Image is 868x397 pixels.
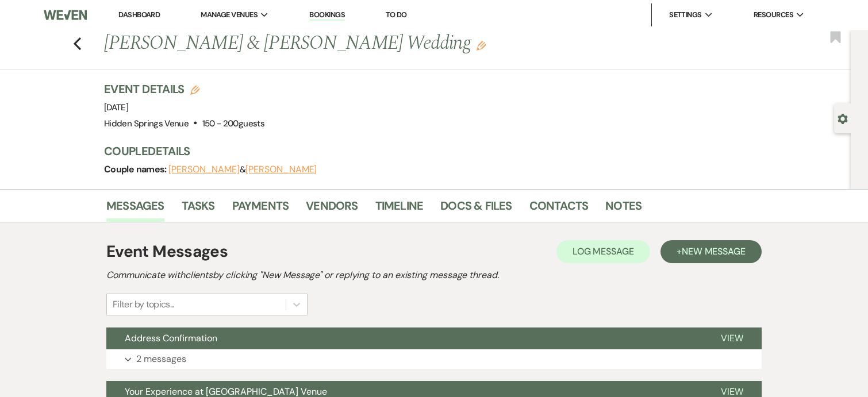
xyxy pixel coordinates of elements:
[245,165,317,174] button: [PERSON_NAME]
[477,40,486,51] button: Edit
[838,113,848,124] button: Open lead details
[104,143,748,159] h3: Couple Details
[201,9,258,21] span: Manage Venues
[660,240,762,263] button: +New Message
[306,196,358,222] a: Vendors
[440,196,512,222] a: Docs & Files
[682,245,746,257] span: New Message
[168,165,240,174] button: [PERSON_NAME]
[104,102,128,113] span: [DATE]
[309,10,345,21] a: Bookings
[168,164,317,175] span: &
[556,240,650,263] button: Log Message
[106,327,702,349] button: Address Confirmation
[125,332,217,344] span: Address Confirmation
[104,118,189,129] span: Hidden Springs Venue
[106,196,164,222] a: Messages
[104,163,168,175] span: Couple names:
[573,245,634,257] span: Log Message
[106,349,762,369] button: 2 messages
[104,30,619,57] h1: [PERSON_NAME] & [PERSON_NAME] Wedding
[529,196,589,222] a: Contacts
[113,298,174,311] div: Filter by topics...
[106,240,228,264] h1: Event Messages
[182,196,215,222] a: Tasks
[702,327,762,349] button: View
[202,118,264,129] span: 150 - 200 guests
[754,9,793,21] span: Resources
[106,268,762,282] h2: Communicate with clients by clicking "New Message" or replying to an existing message thread.
[232,196,289,222] a: Payments
[669,9,702,21] span: Settings
[605,196,642,222] a: Notes
[375,196,424,222] a: Timeline
[104,81,264,97] h3: Event Details
[386,10,407,20] a: To Do
[118,10,160,20] a: Dashboard
[721,332,743,344] span: View
[44,3,87,27] img: Weven Logo
[136,352,186,367] p: 2 messages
